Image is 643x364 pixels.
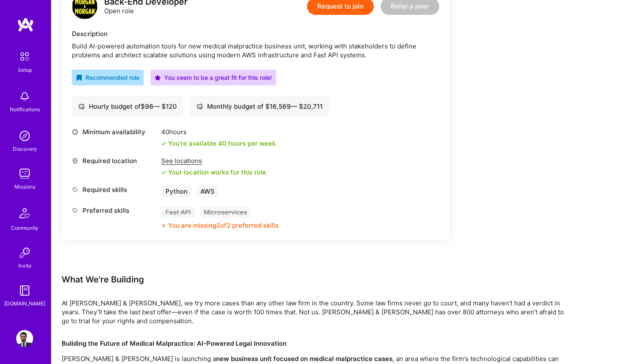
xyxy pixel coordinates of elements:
img: teamwork [16,165,33,182]
img: Community [14,203,35,223]
i: icon CloseOrange [161,223,166,228]
div: Invite [18,261,31,270]
div: Required skills [72,185,157,194]
div: Monthly budget of $ 16,569 — $ 20,711 [196,102,323,111]
strong: new business unit focused on medical malpractice cases [216,355,393,363]
a: User Avatar [14,330,35,347]
img: setup [16,48,34,65]
div: At [PERSON_NAME] & [PERSON_NAME], we try more cases than any other law firm in the country. Some ... [62,299,572,325]
strong: Building the Future of Medical Malpractice: AI-Powered Legal Innovation [62,339,287,347]
div: Python [161,185,192,198]
div: Microservices [199,206,251,218]
img: bell [16,88,33,105]
div: AWS [196,185,219,198]
img: User Avatar [16,330,33,347]
i: icon Cash [196,103,203,110]
div: Build AI-powered automation tools for new medical malpractice business unit, working with stakeho... [72,42,439,59]
div: Minimum availability [72,127,157,136]
div: Description [72,29,439,38]
i: icon PurpleStar [155,75,161,81]
div: Recommended role [76,73,139,82]
img: Invite [16,244,33,261]
i: icon Cash [78,103,85,110]
div: 40 hours [161,127,276,136]
div: Hourly budget of $ 96 — $ 120 [78,102,177,111]
div: Discovery [13,144,37,153]
div: Required location [72,156,157,165]
i: icon Tag [72,186,78,193]
div: See locations [161,156,266,165]
div: What We're Building [62,274,572,285]
i: icon Check [161,170,166,175]
div: Setup [18,65,32,74]
i: icon Clock [72,129,78,135]
div: Fast API [161,206,195,218]
div: Missions [14,182,35,191]
i: icon Tag [72,207,78,214]
div: Notifications [10,105,40,114]
div: You are missing 2 of 2 preferred skills [168,221,279,230]
img: guide book [16,282,33,299]
img: logo [17,17,34,32]
div: [DOMAIN_NAME] [4,299,46,308]
img: discovery [16,127,33,144]
div: Preferred skills [72,206,157,215]
i: icon Location [72,158,78,164]
div: Community [11,223,38,232]
div: You're available 40 hours per week [161,139,276,148]
i: icon RecommendedBadge [76,75,82,81]
div: Your location works for this role [161,168,266,177]
div: You seem to be a great fit for this role! [155,73,272,82]
i: icon Check [161,141,166,146]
